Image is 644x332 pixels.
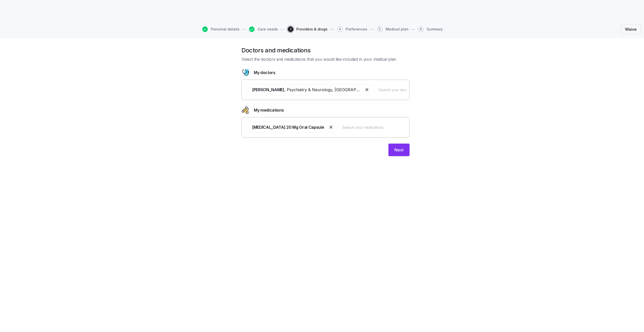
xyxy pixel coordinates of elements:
[418,26,443,32] button: 6Summary
[252,125,324,130] span: [MEDICAL_DATA] 20 Mg Oral Capsule
[242,46,410,54] h1: Doctors and medications
[377,26,383,32] span: 5
[248,26,278,32] a: Care needs
[242,106,250,114] svg: Drugs
[337,26,343,32] span: 4
[379,87,406,92] input: Search your doctors
[388,144,410,156] button: Next
[621,24,641,34] button: Waive
[258,27,278,31] span: Care needs
[288,26,328,32] button: 3Providers & drugs
[254,107,284,113] span: My medications
[288,26,293,32] span: 3
[242,69,250,77] svg: Doctor figure
[337,26,367,32] button: 4Preferences
[394,147,404,153] span: Next
[254,70,275,76] span: My doctors
[296,27,328,31] span: Providers & drugs
[242,56,410,62] span: Select the doctors and medications that you would like included in your medical plan
[418,26,424,32] span: 6
[211,27,239,31] span: Personal details
[386,27,409,31] span: Medical plan
[201,26,239,32] a: Personal details
[202,26,239,32] button: Personal details
[427,27,443,31] span: Summary
[252,87,284,92] span: [PERSON_NAME]
[377,26,409,32] button: 5Medical plan
[346,27,367,31] span: Preferences
[287,26,328,32] a: 3Providers & drugs
[625,26,637,32] span: Waive
[342,124,406,130] input: Search your medications
[249,26,278,32] button: Care needs
[252,87,360,93] span: , Psychiatry & Neurology , [GEOGRAPHIC_DATA], [GEOGRAPHIC_DATA]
